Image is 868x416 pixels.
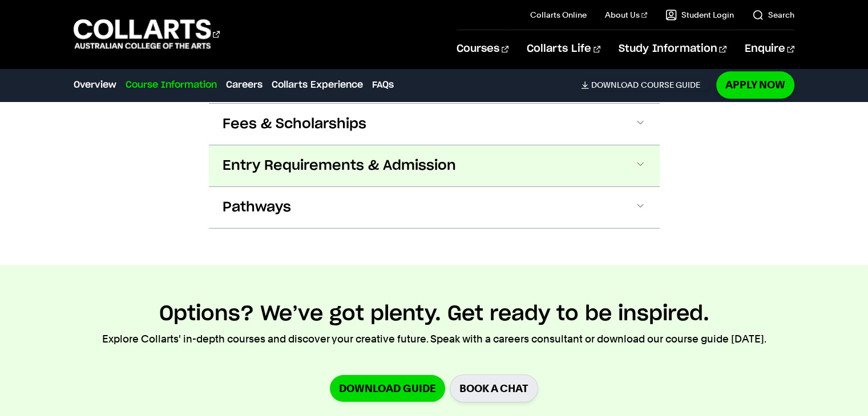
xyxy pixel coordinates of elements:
a: Collarts Life [527,30,600,68]
span: Entry Requirements & Admission [223,157,456,175]
a: Search [752,9,794,21]
a: Study Information [619,30,726,68]
a: Overview [74,78,116,92]
a: Course Information [126,78,217,92]
a: Collarts Experience [272,78,363,92]
a: Courses [457,30,508,68]
button: Entry Requirements & Admission [209,145,660,186]
span: Download [591,80,639,90]
a: About Us [605,9,647,21]
a: Download Guide [330,375,445,402]
a: FAQs [372,78,394,92]
button: Fees & Scholarships [209,104,660,145]
a: DownloadCourse Guide [581,80,709,90]
a: Collarts Online [530,9,587,21]
span: Pathways [223,198,291,217]
h2: Options? We’ve got plenty. Get ready to be inspired. [159,301,709,327]
a: Enquire [745,30,794,68]
span: Fees & Scholarships [223,115,366,133]
a: Student Login [665,9,734,21]
div: Go to homepage [74,18,220,50]
a: Apply Now [716,71,794,98]
a: BOOK A CHAT [450,374,538,402]
button: Pathways [209,187,660,228]
a: Careers [226,78,263,92]
p: Explore Collarts' in-depth courses and discover your creative future. Speak with a careers consul... [102,331,766,347]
